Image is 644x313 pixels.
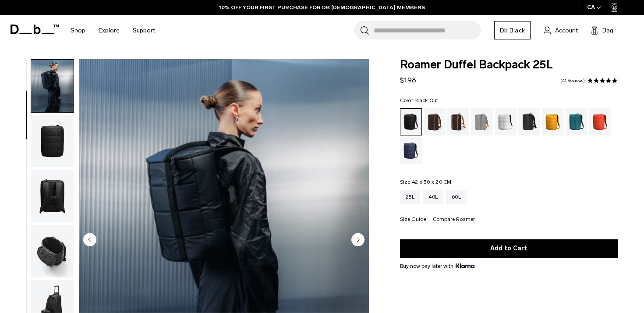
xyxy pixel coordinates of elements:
[31,59,74,113] button: Roamer Duffel Backpack 25L Black Out
[446,190,467,204] a: 60L
[589,108,611,135] a: Falu Red
[400,262,474,270] span: Buy now pay later with
[99,15,120,46] a: Explore
[555,26,578,35] span: Account
[456,263,474,268] img: {"height" => 20, "alt" => "Klarna"}
[400,179,452,185] legend: Size:
[400,239,618,258] button: Add to Cart
[423,190,443,204] a: 40L
[71,15,85,46] a: Shop
[560,78,585,83] a: 41 reviews
[400,217,426,223] button: Size Guide
[495,108,517,135] a: White Out
[219,4,425,11] a: 10% OFF YOUR FIRST PURCHASE FOR DB [DEMOGRAPHIC_DATA] MEMBERS
[31,224,74,278] button: Roamer Duffel Backpack 25L Black Out
[494,21,531,39] a: Db Black
[424,108,446,135] a: Espresso
[400,190,421,204] a: 25L
[400,137,422,164] a: Blue Hour
[31,225,74,277] img: Roamer Duffel Backpack 25L Black Out
[31,114,74,168] button: Roamer Duffel Backpack 25L Black Out
[351,233,364,248] button: Next slide
[400,59,618,71] span: Roamer Duffel Backpack 25L
[83,233,96,248] button: Previous slide
[400,76,416,84] span: $198
[471,108,493,135] a: Sand Grey
[433,217,475,223] button: Compare Roamer
[566,108,587,135] a: Midnight Teal
[414,97,438,103] span: Black Out
[602,26,613,35] span: Bag
[31,170,74,222] img: Roamer Duffel Backpack 25L Black Out
[412,179,452,185] span: 42 x 30 x 20 CM
[31,60,74,112] img: Roamer Duffel Backpack 25L Black Out
[133,15,155,46] a: Support
[447,108,469,135] a: Cappuccino
[400,108,422,135] a: Black Out
[31,115,74,167] img: Roamer Duffel Backpack 25L Black Out
[542,108,564,135] a: Parhelion Orange
[64,15,162,46] nav: Main Navigation
[518,108,540,135] a: Reflective Black
[591,25,613,36] button: Bag
[31,169,74,223] button: Roamer Duffel Backpack 25L Black Out
[544,25,578,36] a: Account
[400,98,439,103] legend: Color:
